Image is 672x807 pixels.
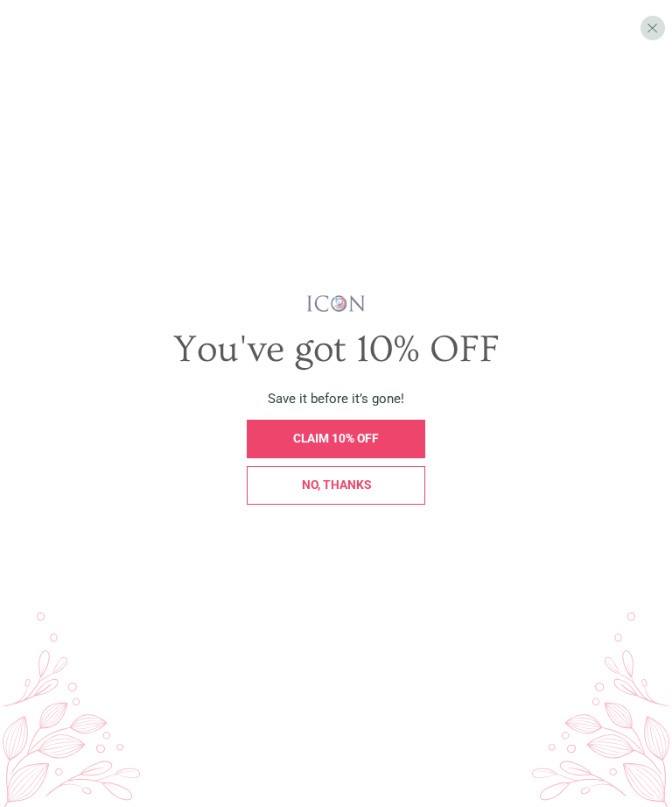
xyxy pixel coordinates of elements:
[173,328,500,371] span: You've got 10% OFF
[647,19,658,36] span: X
[293,431,379,445] span: CLAIM 10% OFF
[302,478,371,492] span: No, thanks
[305,294,367,313] img: iconwallstickersl_1754656298800.png
[268,391,404,407] span: Save it before it’s gone!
